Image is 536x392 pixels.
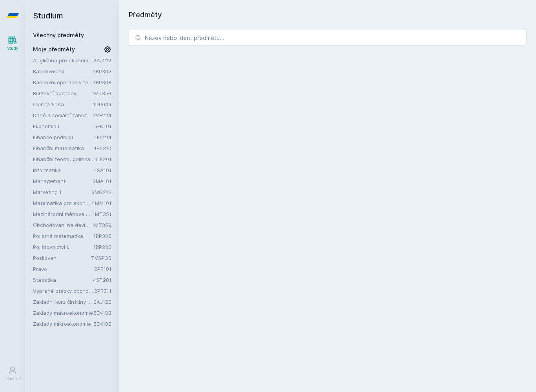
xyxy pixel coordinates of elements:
a: Informatika [33,166,94,174]
a: Základy makroekonomie [33,309,93,317]
a: 4ST201 [93,277,111,283]
a: Bankovní operace v teorii a praxi [33,78,93,86]
h1: Předměty [129,9,527,20]
a: Angličtina pro ekonomická studia 2 (B2/C1) [33,56,93,64]
a: 2PR101 [94,266,111,272]
a: Základní kurz čínštiny B (A1) [33,298,93,306]
a: 1BP202 [93,244,111,250]
a: Základy mikroekonomie [33,320,93,328]
a: 1MT359 [92,222,111,228]
a: Daně a sociální zabezpečení [33,111,93,119]
input: Název nebo ident předmětu… [129,30,527,45]
a: 1VF224 [93,112,111,118]
a: 1MT356 [92,90,111,96]
a: Bankovnictví I. [33,67,93,75]
a: 11F201 [95,156,111,162]
a: 1BP308 [93,79,111,85]
a: Uživatel [2,362,24,386]
a: 1BP302 [93,68,111,74]
div: Study [7,45,18,51]
a: Vybrané otázky obchodního práva [33,287,94,295]
a: Pojišťovnictví I. [33,243,93,251]
a: 4MM101 [92,200,111,206]
a: 2PR311 [94,288,111,294]
a: 1BP305 [93,233,111,239]
a: 1BP310 [94,145,111,151]
a: Finance podniku [33,133,95,141]
div: Uživatel [4,376,21,382]
a: Mezinárodní měnové a finanční instituce [33,210,93,218]
a: Právo [33,265,94,273]
a: Finanční teorie, politika a instituce [33,155,95,163]
a: Study [2,31,24,55]
a: 5EN103 [93,310,111,316]
a: Obchodování na devizovém trhu [33,221,92,229]
a: 1MT351 [93,211,111,217]
a: Marketing 1 [33,188,91,196]
a: 2AJ212 [93,57,111,64]
a: 5EN101 [94,123,111,129]
a: 2AJ122 [93,299,111,305]
a: Burzovní obchody [33,89,92,97]
a: 5EN102 [93,321,111,327]
a: 3MA101 [93,178,111,184]
a: 1DP049 [93,101,111,107]
a: 3MG212 [91,189,111,195]
a: Pojistná matematika [33,232,93,240]
a: Cvičná firma [33,100,93,108]
a: Matematika pro ekonomy [33,199,92,207]
a: Finanční matematika [33,144,94,152]
a: Ekonomie I. [33,122,94,130]
a: Všechny předměty [33,32,84,38]
a: 1FP214 [95,134,111,140]
a: Posilování [33,254,91,262]
a: Statistika [33,276,93,284]
a: TVSPOS [91,255,111,261]
a: 4SA101 [94,167,111,173]
span: Moje předměty [33,45,75,53]
a: Management [33,177,93,185]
